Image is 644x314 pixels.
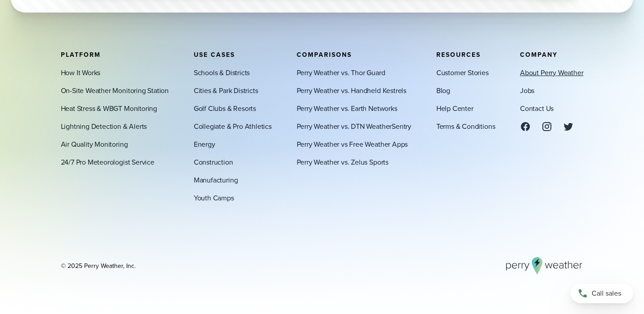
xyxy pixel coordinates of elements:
[297,139,408,149] a: Perry Weather vs Free Weather Apps
[520,50,558,59] span: Company
[194,139,215,149] a: Energy
[297,157,388,167] a: Perry Weather vs. Zelus Sports
[61,50,101,59] span: Platform
[436,103,473,114] a: Help Center
[61,139,128,149] a: Air Quality Monitoring
[61,261,136,270] div: © 2025 Perry Weather, Inc.
[61,103,158,114] a: Heat Stress & WBGT Monitoring
[592,288,621,299] span: Call sales
[297,67,385,78] a: Perry Weather vs. Thor Guard
[520,103,554,114] a: Contact Us
[436,50,481,59] span: Resources
[436,85,450,96] a: Blog
[194,157,233,167] a: Construction
[297,85,406,96] a: Perry Weather vs. Handheld Kestrels
[297,103,397,114] a: Perry Weather vs. Earth Networks
[436,121,495,132] a: Terms & Conditions
[520,67,583,78] a: About Perry Weather
[436,67,489,78] a: Customer Stories
[194,192,234,203] a: Youth Camps
[297,121,411,132] a: Perry Weather vs. DTN WeatherSentry
[61,121,147,132] a: Lightning Detection & Alerts
[194,174,238,185] a: Manufacturing
[61,157,154,167] a: 24/7 Pro Meteorologist Service
[61,67,101,78] a: How It Works
[194,121,272,132] a: Collegiate & Pro Athletics
[61,85,169,96] a: On-Site Weather Monitoring Station
[194,67,250,78] a: Schools & Districts
[194,50,235,59] span: Use Cases
[520,85,534,96] a: Jobs
[194,85,258,96] a: Cities & Park Districts
[194,103,256,114] a: Golf Clubs & Resorts
[297,50,352,59] span: Comparisons
[571,284,633,303] a: Call sales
